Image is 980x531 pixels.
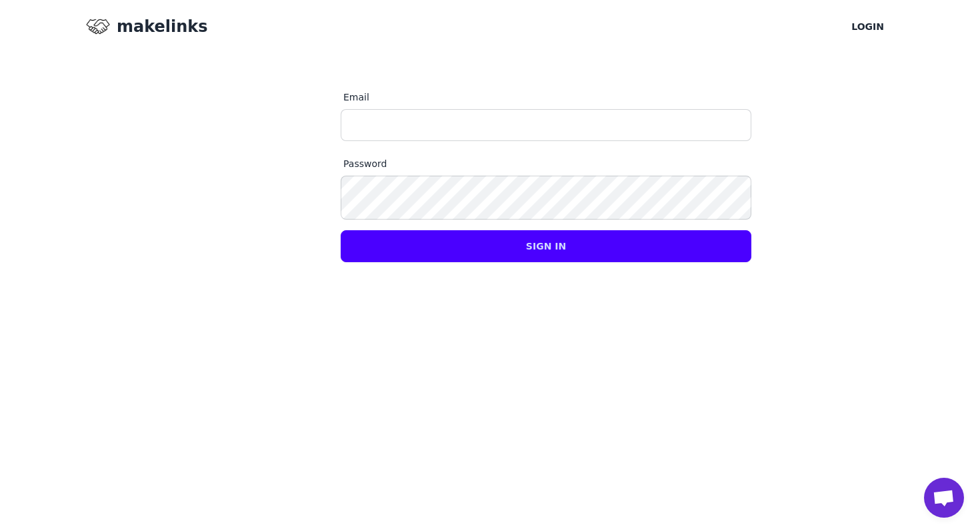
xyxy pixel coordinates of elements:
[117,16,208,37] h1: makelinks
[924,478,964,518] a: Open chat
[343,157,387,170] span: Password
[85,13,208,40] a: makelinksmakelinks
[85,13,111,40] img: makelinks
[840,11,895,43] a: Login
[341,230,751,262] button: Sign in
[343,90,369,104] span: Email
